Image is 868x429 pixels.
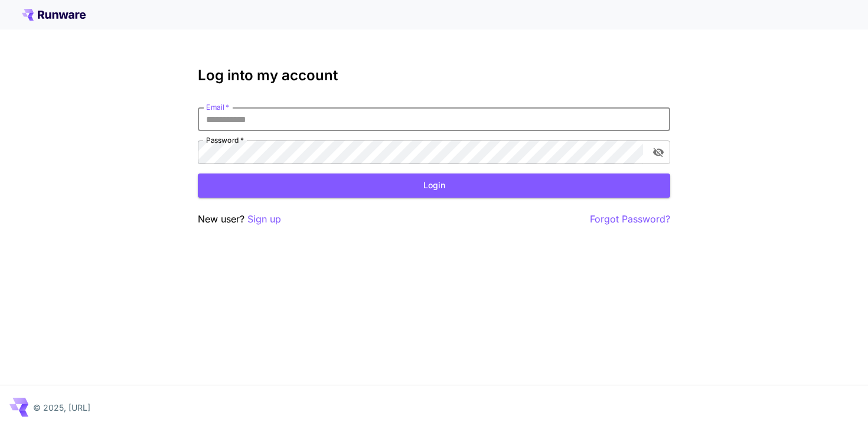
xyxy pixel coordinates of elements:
button: Sign up [247,212,281,227]
p: © 2025, [URL] [33,401,90,414]
label: Email [206,102,229,112]
button: Login [198,173,670,198]
button: Forgot Password? [590,212,670,227]
button: toggle password visibility [648,142,669,163]
h3: Log into my account [198,67,670,84]
p: New user? [198,212,281,227]
label: Password [206,135,244,145]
